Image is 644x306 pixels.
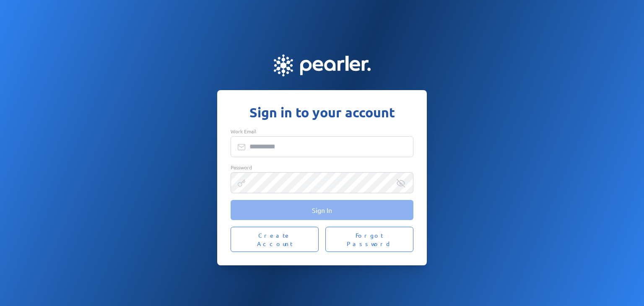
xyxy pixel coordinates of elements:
[231,200,413,220] button: Sign In
[325,227,413,252] button: Forgot Password
[231,104,413,121] h1: Sign in to your account
[397,179,405,187] div: Reveal Password
[312,206,332,214] span: Sign In
[335,231,403,248] span: Forgot Password
[231,227,319,252] button: Create Account
[231,128,256,135] span: Work Email
[231,164,252,171] span: Password
[241,231,309,248] span: Create Account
